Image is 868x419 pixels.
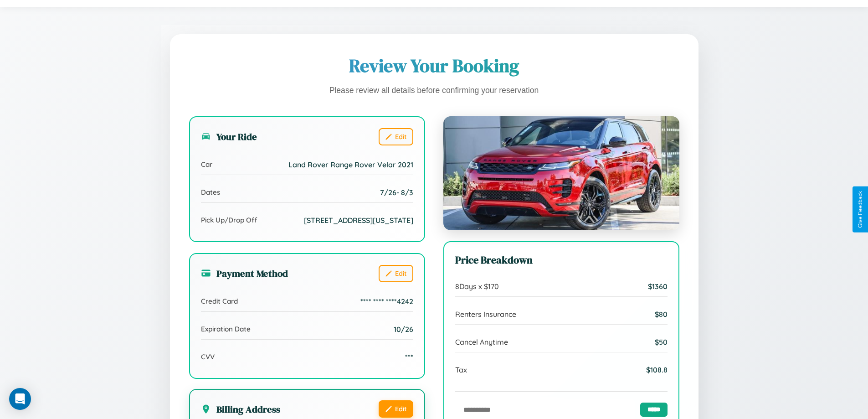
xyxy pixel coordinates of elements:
[455,337,508,347] span: Cancel Anytime
[201,352,215,361] span: CVV
[443,116,679,230] img: Land Rover Range Rover Velar
[304,216,413,225] span: [STREET_ADDRESS][US_STATE]
[201,160,212,169] span: Car
[394,325,413,334] span: 10/26
[201,297,238,305] span: Credit Card
[189,53,679,78] h1: Review Your Booking
[201,130,257,143] h3: Your Ride
[455,282,499,291] span: 8 Days x $ 170
[380,188,413,197] span: 7 / 26 - 8 / 3
[655,310,668,319] span: $ 80
[455,253,668,267] h3: Price Breakdown
[201,325,251,333] span: Expiration Date
[379,128,413,145] button: Edit
[857,191,863,228] div: Give Feedback
[455,310,516,319] span: Renters Insurance
[9,388,31,410] div: Open Intercom Messenger
[379,265,413,282] button: Edit
[201,188,220,197] span: Dates
[201,216,257,224] span: Pick Up/Drop Off
[646,365,668,374] span: $ 108.8
[189,83,679,98] p: Please review all details before confirming your reservation
[455,365,467,374] span: Tax
[288,160,413,169] span: Land Rover Range Rover Velar 2021
[648,282,668,291] span: $ 1360
[379,400,413,418] button: Edit
[201,267,288,280] h3: Payment Method
[201,403,280,416] h3: Billing Address
[655,337,668,347] span: $ 50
